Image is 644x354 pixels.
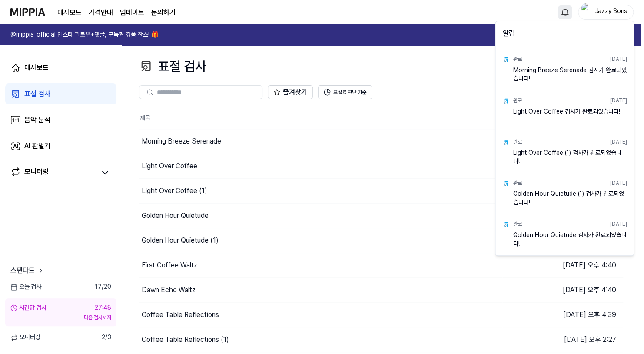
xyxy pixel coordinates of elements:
[502,97,509,104] img: test result icon
[513,97,521,104] div: 완료
[513,138,521,146] div: 완료
[502,221,509,228] img: test result icon
[610,220,627,228] div: [DATE]
[513,231,627,248] div: Golden Hour Quietude 검사가 완료되었습니다!
[513,56,521,63] div: 완료
[610,138,627,146] div: [DATE]
[513,180,521,187] div: 완료
[610,97,627,104] div: [DATE]
[610,180,627,187] div: [DATE]
[513,220,521,228] div: 완료
[502,139,509,146] img: test result icon
[497,23,632,47] div: 알림
[610,56,627,63] div: [DATE]
[513,107,627,125] div: Light Over Coffee 검사가 완료되었습니다!
[502,180,509,187] img: test result icon
[513,190,627,207] div: Golden Hour Quietude (1) 검사가 완료되었습니다!
[513,66,627,83] div: Morning Breeze Serenade 검사가 완료되었습니다!
[502,56,509,63] img: test result icon
[513,149,627,166] div: Light Over Coffee (1) 검사가 완료되었습니다!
